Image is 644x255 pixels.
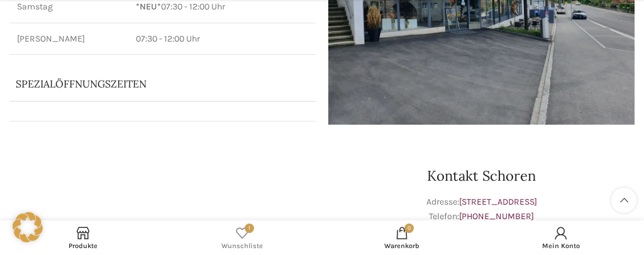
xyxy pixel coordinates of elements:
[328,195,635,224] p: Adresse: Telefon:
[459,211,534,222] a: [PHONE_NUMBER]
[16,77,280,91] p: Spezialöffnungszeiten
[163,224,323,252] div: Meine Wunschliste
[17,33,121,45] p: [PERSON_NAME]
[611,188,636,213] a: Scroll to top button
[136,33,308,45] p: 07:30 - 12:00 Uhr
[459,196,537,207] a: [STREET_ADDRESS]
[404,224,414,233] span: 0
[482,224,641,252] a: Mein Konto
[488,242,635,250] span: Mein Konto
[136,1,308,13] p: 07:30 - 12:00 Uhr
[322,224,482,252] div: My cart
[9,242,157,250] span: Produkte
[328,169,635,183] h3: Kontakt Schoren
[3,224,163,252] a: Produkte
[163,224,323,252] a: 1 Wunschliste
[245,224,254,233] span: 1
[169,242,316,250] span: Wunschliste
[322,224,482,252] a: 0 Warenkorb
[328,242,475,250] span: Warenkorb
[17,1,121,13] p: Samstag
